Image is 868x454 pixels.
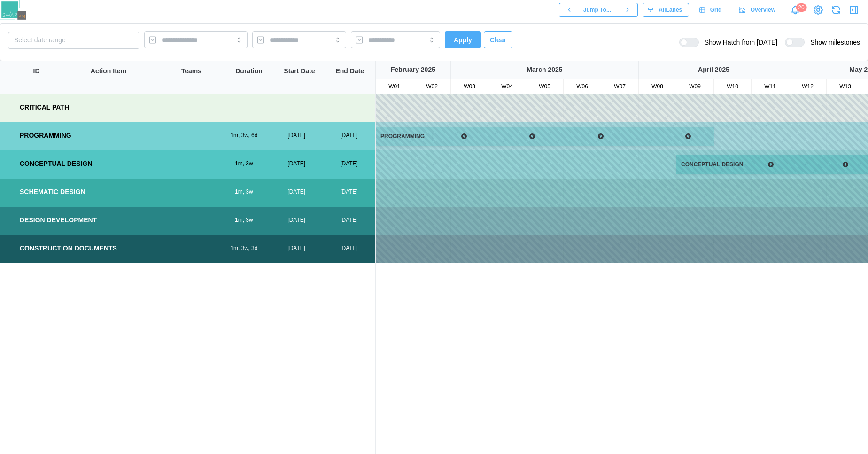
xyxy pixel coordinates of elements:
[699,38,777,47] span: Show Hatch from [DATE]
[323,216,375,225] div: [DATE]
[847,3,860,16] button: Open Drawer
[217,244,270,253] div: 1m, 3w, 3d
[376,82,413,91] div: W01
[812,3,825,16] a: View Project
[694,3,728,17] a: Grid
[20,187,85,197] div: SCHEMATIC DESIGN
[217,159,270,168] div: 1m, 3w
[752,82,789,91] div: W11
[751,3,775,16] span: Overview
[20,159,93,169] div: CONCEPTUAL DESIGN
[323,244,375,253] div: [DATE]
[377,132,432,141] div: PROGRAMMING
[14,36,66,44] span: Select date range
[451,65,638,75] div: March 2025
[270,131,323,140] div: [DATE]
[270,159,323,168] div: [DATE]
[217,131,270,140] div: 1m, 3w, 6d
[91,66,126,77] div: Action Item
[20,131,71,141] div: PROGRAMMING
[323,159,375,168] div: [DATE]
[796,3,806,12] div: 20
[451,82,488,91] div: W03
[714,82,751,91] div: W10
[490,32,506,48] span: Clear
[677,160,751,169] div: CONCEPTUAL DESIGN
[454,32,472,48] span: Apply
[639,82,676,91] div: W08
[217,216,270,225] div: 1m, 3w
[583,3,611,16] span: Jump To...
[526,82,563,91] div: W05
[639,65,789,75] div: April 2025
[488,82,526,91] div: W04
[217,188,270,196] div: 1m, 3w
[20,243,117,254] div: CONSTRUCTION DOCUMENTS
[484,31,512,48] button: Clear
[445,31,481,48] button: Apply
[20,215,97,226] div: DESIGN DEVELOPMENT
[376,65,450,75] div: February 2025
[8,32,139,49] button: Select date range
[676,82,713,91] div: W09
[235,66,263,77] div: Duration
[413,82,450,91] div: W02
[805,38,860,47] span: Show milestones
[710,3,722,16] span: Grid
[284,66,315,77] div: Start Date
[270,244,323,253] div: [DATE]
[579,3,618,17] button: Jump To...
[323,188,375,196] div: [DATE]
[20,102,69,113] div: CRITICAL PATH
[789,82,826,91] div: W12
[601,82,638,91] div: W07
[829,3,843,16] button: Refresh Grid
[827,82,864,91] div: W13
[270,188,323,196] div: [DATE]
[643,3,689,17] button: AllLanes
[733,3,783,17] a: Overview
[659,3,682,16] span: All Lanes
[270,216,323,225] div: [DATE]
[181,66,201,77] div: Teams
[564,82,601,91] div: W06
[787,2,803,18] a: Notifications
[335,66,364,77] div: End Date
[323,131,375,140] div: [DATE]
[33,66,40,77] div: ID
